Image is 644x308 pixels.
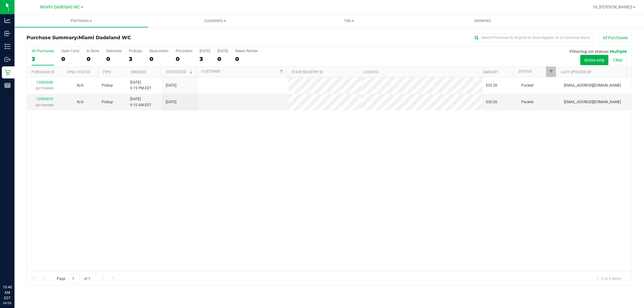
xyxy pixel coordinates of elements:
[78,35,131,40] span: Miami Dadeland WC
[276,67,286,77] a: Filter
[131,70,146,74] a: Ordered
[176,49,192,53] div: Pre-orders
[599,33,632,43] button: All Purchases
[30,102,59,108] p: (327934368)
[521,99,533,105] span: Packed
[87,49,99,53] div: In Store
[569,49,609,54] span: Filtering on status:
[106,56,122,62] div: 0
[609,55,627,65] button: Clear
[102,70,111,74] a: Type
[102,83,113,88] span: Pickup
[483,70,498,74] a: Amount
[149,56,168,62] div: 0
[31,70,54,74] a: Purchase ID
[149,18,282,24] span: Customers
[610,49,627,54] span: Multiple
[106,49,122,53] div: Deliveries
[593,5,633,9] span: Hi, [PERSON_NAME]!
[486,83,497,88] span: $35.50
[486,99,497,105] span: $30.00
[282,14,416,27] a: Tills
[32,49,54,53] div: All Purchases
[77,99,84,105] button: N/A
[291,70,323,74] a: State Registry ID
[201,69,220,74] a: Customer
[102,99,113,105] span: Pickup
[27,35,228,40] h3: Purchase Summary:
[69,274,80,283] input: 1
[40,5,80,10] span: Miami Dadeland WC
[77,100,84,104] span: Not Applicable
[5,17,11,24] inline-svg: Analytics
[282,18,415,24] span: Tills
[129,49,142,53] div: PickUps
[5,30,11,37] inline-svg: Inbound
[77,83,84,88] button: N/A
[166,70,194,74] a: Scheduled
[5,69,11,75] inline-svg: Retail
[580,55,608,65] button: Active only
[592,274,626,283] span: 1 - 2 of 2 items
[3,301,12,305] p: 09/26
[472,33,593,42] input: Search Purchase ID, Original ID, State Registry ID or Customer Name...
[217,56,228,62] div: 0
[546,67,556,77] a: Filter
[564,83,621,88] span: [EMAIL_ADDRESS][DOMAIN_NAME]
[358,67,478,77] th: Address
[5,82,11,88] inline-svg: Reports
[148,14,282,27] a: Customers
[166,99,176,105] span: [DATE]
[6,260,24,278] iframe: Resource center
[61,56,79,62] div: 0
[5,43,11,49] inline-svg: Inventory
[130,80,151,91] span: [DATE] 6:15 PM EDT
[217,49,228,53] div: [DATE]
[5,56,11,62] inline-svg: Outbound
[52,274,95,283] span: Page of 1
[30,85,59,91] p: (327780896)
[564,99,621,105] span: [EMAIL_ADDRESS][DOMAIN_NAME]
[416,14,549,27] a: Deliveries
[36,97,53,101] a: 12006810
[200,56,210,62] div: 3
[149,49,168,53] div: Back-orders
[200,49,210,53] div: [DATE]
[130,96,151,108] span: [DATE] 9:10 AM EDT
[176,56,192,62] div: 0
[77,83,84,87] span: Not Applicable
[32,56,54,62] div: 3
[561,70,591,74] a: Last Updated By
[87,56,99,62] div: 0
[521,83,533,88] span: Packed
[166,83,176,88] span: [DATE]
[14,14,148,27] a: Purchases
[14,18,148,24] span: Purchases
[518,69,531,74] a: Status
[3,284,12,301] p: 10:40 AM EDT
[67,70,90,74] a: Sync Status
[235,56,258,62] div: 0
[466,18,499,24] span: Deliveries
[235,49,258,53] div: Needs Review
[61,49,79,53] div: Open Carts
[36,80,53,84] a: 12005688
[129,56,142,62] div: 3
